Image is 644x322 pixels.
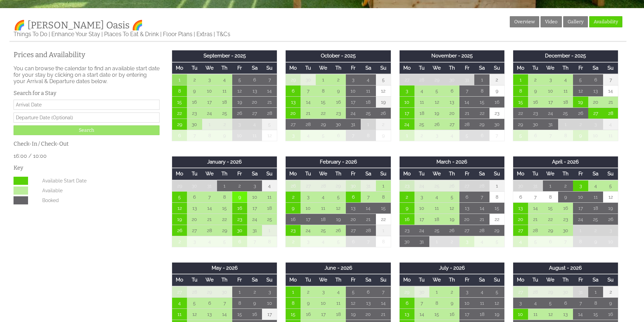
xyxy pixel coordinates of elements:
th: Fr [459,168,474,180]
th: Fr [232,62,247,74]
td: 7 [346,130,361,141]
td: 31 [459,74,474,85]
td: 4 [558,74,573,85]
td: 3 [247,180,262,192]
th: Tu [301,168,315,180]
td: 19 [429,108,444,119]
th: April - 2026 [513,156,618,168]
td: 27 [444,119,459,130]
td: 2 [414,130,429,141]
th: Su [490,168,504,180]
td: 17 [543,97,558,108]
th: Mo [286,62,301,74]
td: 27 [286,119,301,130]
th: We [429,62,444,74]
td: 4 [588,180,603,192]
td: 10 [202,85,217,97]
td: 30 [301,74,315,85]
a: T&Cs [216,31,230,38]
td: 28 [414,74,429,85]
input: Arrival Date [14,100,160,110]
th: February - 2026 [286,156,391,168]
td: 31 [528,180,543,192]
td: 10 [232,130,247,141]
td: 13 [286,97,301,108]
a: Overview [510,16,539,27]
th: Tu [187,168,202,180]
td: 18 [414,108,429,119]
th: Fr [232,168,247,180]
th: Su [603,168,618,180]
td: 20 [247,97,262,108]
td: 11 [558,85,573,97]
td: 18 [217,97,232,108]
td: 29 [172,119,187,130]
td: 24 [346,108,361,119]
a: Prices and Availability [14,50,160,59]
td: 5 [262,119,277,130]
td: 20 [286,108,301,119]
h3: Search for a Stay [14,90,160,96]
td: 10 [543,85,558,97]
th: We [202,168,217,180]
td: 26 [286,180,301,192]
td: 22 [172,108,187,119]
td: 8 [558,130,573,141]
td: 23 [528,108,543,119]
td: 6 [286,85,301,97]
td: 7 [543,130,558,141]
td: 30 [331,119,345,130]
th: Su [490,62,504,74]
td: 6 [444,85,459,97]
td: 8 [217,191,232,202]
td: 26 [232,108,247,119]
td: 5 [429,85,444,97]
td: 12 [573,85,588,97]
th: Fr [573,62,588,74]
td: 3 [429,130,444,141]
td: 22 [316,108,331,119]
td: 28 [459,119,474,130]
a: Places To Eat & Drink [104,31,159,38]
td: 1 [490,180,504,192]
td: 30 [187,180,202,192]
td: 25 [414,119,429,130]
td: 23 [490,108,504,119]
td: 30 [490,119,504,130]
td: 3 [202,74,217,85]
td: 29 [331,180,345,192]
th: December - 2025 [513,50,618,62]
td: 7 [459,85,474,97]
td: 1 [474,74,489,85]
td: 9 [376,130,391,141]
td: 7 [262,74,277,85]
th: We [543,62,558,74]
th: Sa [588,168,603,180]
td: 13 [444,97,459,108]
th: Th [444,168,459,180]
td: 9 [217,130,232,141]
td: 9 [232,191,247,202]
td: 11 [262,191,277,202]
td: 4 [301,130,315,141]
td: 30 [187,119,202,130]
a: 🌈 [PERSON_NAME] Oasis 🌈 [14,20,143,31]
th: Sa [247,168,262,180]
td: 25 [217,108,232,119]
td: 26 [444,180,459,192]
td: 14 [262,85,277,97]
td: 26 [376,108,391,119]
dd: Available [41,187,158,195]
td: 17 [202,97,217,108]
td: 22 [474,108,489,119]
td: 24 [399,119,414,130]
td: 21 [262,97,277,108]
th: November - 2025 [399,50,504,62]
td: 29 [172,180,187,192]
td: 4 [361,74,376,85]
th: Su [603,62,618,74]
td: 8 [376,191,391,202]
td: 7 [202,191,217,202]
a: Extras [196,31,212,38]
td: 14 [603,85,618,97]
